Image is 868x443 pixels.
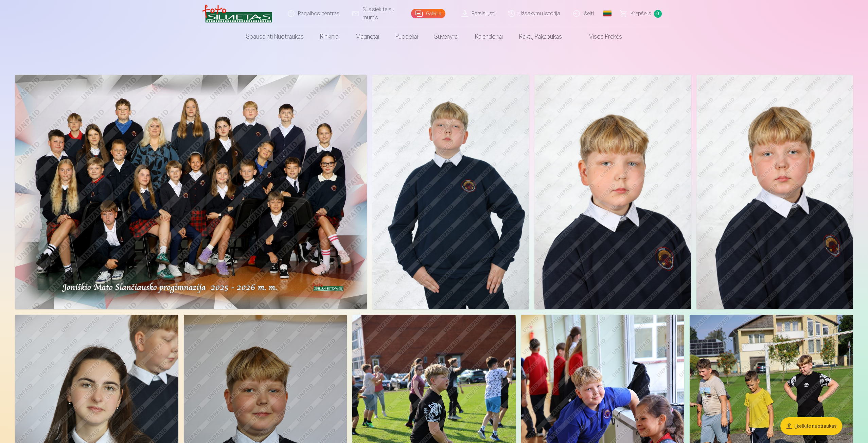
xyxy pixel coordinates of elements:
[411,9,445,18] a: Galerija
[570,27,630,46] a: Visos prekės
[238,27,312,46] a: Spausdinti nuotraukas
[511,27,570,46] a: Raktų pakabukas
[654,10,662,18] span: 0
[387,27,426,46] a: Puodeliai
[348,27,387,46] a: Magnetai
[631,10,651,18] span: Krepšelis
[312,27,348,46] a: Rinkiniai
[780,417,842,435] button: Įkelkite nuotraukas
[202,3,272,24] img: /v3
[467,27,511,46] a: Kalendoriai
[426,27,467,46] a: Suvenyrai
